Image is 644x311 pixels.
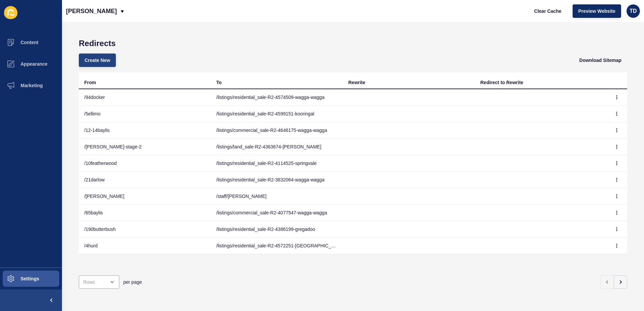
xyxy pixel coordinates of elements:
td: /65baylis [79,205,211,221]
div: open menu [79,275,119,289]
div: Rewrite [348,79,365,86]
button: Preview Website [573,4,621,18]
button: Create New [79,54,116,67]
td: /listings/commercial_sale-R2-4077547-wagga-wagga [211,205,343,221]
td: /[PERSON_NAME] [79,188,211,205]
button: Clear Cache [528,4,567,18]
p: [PERSON_NAME] [66,3,117,20]
span: per page [123,279,142,285]
button: Download Sitemap [574,54,627,67]
td: /[PERSON_NAME]-stage-2 [79,139,211,155]
div: Redirect to Rewrite [480,79,523,86]
td: /listings/land_sale-R2-4363674-[PERSON_NAME] [211,139,343,155]
td: /21darlow [79,172,211,188]
td: /listings/residential_sale-R2-3832064-wagga-wagga [211,172,343,188]
span: Clear Cache [534,8,561,14]
span: TD [630,8,637,14]
td: /staff/[PERSON_NAME] [211,188,343,205]
td: /5ellimo [79,106,211,122]
td: /listings/residential_sale-R2-4572251-[GEOGRAPHIC_DATA] [211,238,343,254]
td: /12-14baylis [79,122,211,139]
h1: Redirects [79,39,627,48]
td: /listings/residential_sale-R2-4114525-springvale [211,155,343,172]
td: /listings/residential_sale-R2-4574509-wagga-wagga [211,89,343,106]
div: From [84,79,96,86]
td: /190butterbush [79,221,211,238]
td: /listings/residential_sale-R2-4599151-kooringal [211,106,343,122]
td: /listings/residential_sale-R2-4386199-gregadoo [211,221,343,238]
td: /10featherwood [79,155,211,172]
div: To [216,79,222,86]
td: /listings/commercial_sale-R2-4646175-wagga-wagga [211,122,343,139]
td: /94docker [79,89,211,106]
span: Preview Website [578,8,615,14]
td: /4hurd [79,238,211,254]
span: Create New [85,57,110,64]
span: Download Sitemap [579,57,621,64]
